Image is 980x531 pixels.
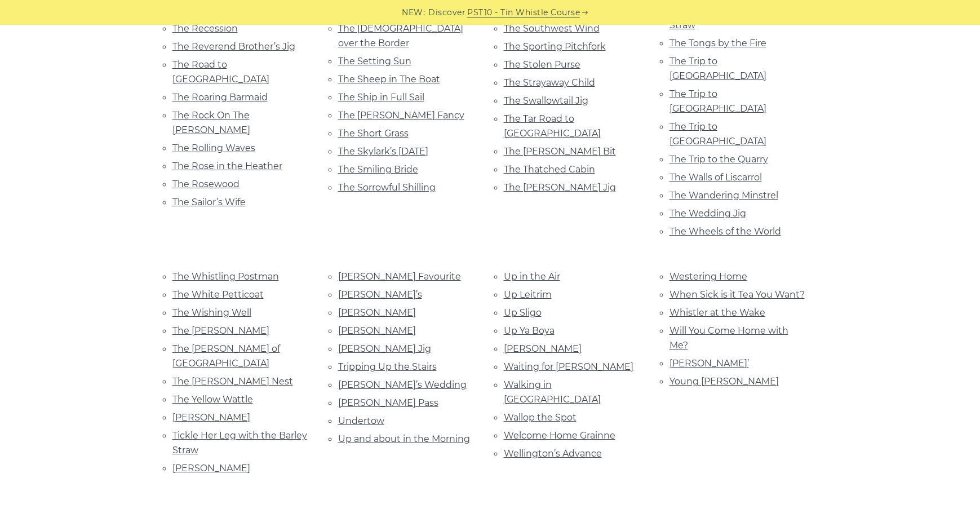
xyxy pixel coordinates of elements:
a: The Trip to the Quarry [669,154,768,165]
a: The Rosewood [172,179,240,189]
a: The Wandering Minstrel [669,190,778,201]
a: Wallop the Spot [504,412,577,423]
a: The Reverend Brother’s Jig [172,41,295,52]
a: The Yellow Wattle [172,394,253,405]
a: Up Ya Boya [504,325,555,336]
a: The [PERSON_NAME] [172,325,269,336]
a: [PERSON_NAME]’s Wedding [338,379,467,390]
a: [PERSON_NAME] [338,307,416,318]
a: The Sailor’s Wife [172,197,246,207]
a: The Southwest Wind [504,23,600,34]
a: Undertow [338,415,384,426]
a: The Tar Road to [GEOGRAPHIC_DATA] [504,113,601,139]
a: The Swallowtail Jig [504,95,588,106]
a: The Sheep in The Boat [338,74,440,85]
a: The Stolen Purse [504,59,580,70]
a: The Tongs by the Fire [669,38,766,48]
a: The [PERSON_NAME] Fancy [338,110,464,121]
a: The Trip to [GEOGRAPHIC_DATA] [669,121,766,147]
a: Tickle Her Leg with the Barley Straw [172,430,307,455]
a: The Walls of Liscarrol [669,172,762,183]
a: The White Petticoat [172,289,264,300]
a: [PERSON_NAME] Favourite [338,271,461,282]
a: [PERSON_NAME]’ [669,358,749,369]
a: The Road to [GEOGRAPHIC_DATA] [172,59,269,85]
a: The [PERSON_NAME] Nest [172,376,293,387]
a: Will You Come Home with Me? [669,325,788,351]
a: The Whistling Postman [172,271,279,282]
a: [PERSON_NAME] Pass [338,397,438,408]
a: Whistler at the Wake [669,307,765,318]
a: Wellington’s Advance [504,448,602,459]
a: The Sporting Pitchfork [504,41,606,52]
a: The Ship in Full Sail [338,92,424,103]
a: The Setting Sun [338,56,411,67]
a: Walking in [GEOGRAPHIC_DATA] [504,379,601,405]
a: The [PERSON_NAME] of [GEOGRAPHIC_DATA] [172,343,280,369]
a: The Strayaway Child [504,77,595,88]
a: The Rolling Waves [172,143,255,153]
a: The Wedding Jig [669,208,746,219]
a: The Thatched Cabin [504,164,595,175]
a: The Short Grass [338,128,409,139]
span: Discover [428,6,465,19]
a: The Rose in the Heather [172,161,282,171]
a: [PERSON_NAME] [172,412,250,423]
a: The [PERSON_NAME] Jig [504,182,616,193]
a: Up in the Air [504,271,560,282]
a: [PERSON_NAME] [338,325,416,336]
a: The Roaring Barmaid [172,92,268,103]
a: Waiting for [PERSON_NAME] [504,361,633,372]
a: [PERSON_NAME]’s [338,289,422,300]
a: The Trip to [GEOGRAPHIC_DATA] [669,88,766,114]
a: The [PERSON_NAME] Bit [504,146,616,157]
a: The Smiling Bride [338,164,418,175]
a: When Sick is it Tea You Want? [669,289,805,300]
a: Welcome Home Grainne [504,430,615,441]
a: The Skylark’s [DATE] [338,146,428,157]
a: The Wheels of the World [669,226,781,237]
a: [PERSON_NAME] Jig [338,343,431,354]
a: Tripping Up the Stairs [338,361,437,372]
a: The Wishing Well [172,307,251,318]
a: The Sorrowful Shilling [338,182,436,193]
a: Up Sligo [504,307,542,318]
a: Young [PERSON_NAME] [669,376,779,387]
a: Westering Home [669,271,747,282]
a: Up Leitrim [504,289,552,300]
span: NEW: [402,6,425,19]
a: [PERSON_NAME] [504,343,582,354]
a: [PERSON_NAME] [172,463,250,474]
a: The Trip to [GEOGRAPHIC_DATA] [669,56,766,81]
a: The Rock On The [PERSON_NAME] [172,110,250,135]
a: PST10 - Tin Whistle Course [467,6,580,19]
a: The Recession [172,23,238,34]
a: Up and about in the Morning [338,433,470,444]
